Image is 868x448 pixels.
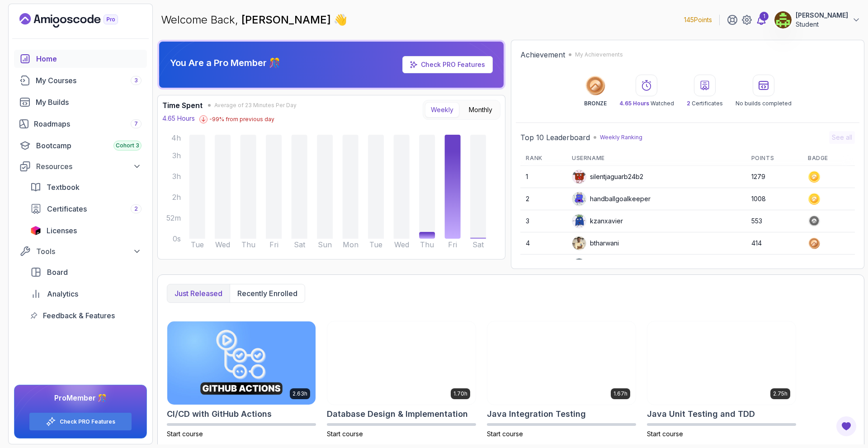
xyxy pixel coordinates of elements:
[171,133,181,142] tspan: 4h
[327,408,468,420] h2: Database Design & Implementation
[420,240,434,249] tspan: Thu
[134,77,138,84] span: 3
[167,408,272,420] h2: CI/CD with GitHub Actions
[572,170,643,184] div: silentjaguarb24b2
[487,321,636,405] img: Java Integration Testing card
[463,102,498,118] button: Monthly
[14,137,147,155] a: bootcamp
[759,12,769,21] div: 1
[170,57,280,69] p: You Are a Pro Member 🎊
[802,151,855,166] th: Badge
[25,307,147,325] a: feedback
[487,430,523,438] span: Start course
[520,132,590,143] h2: Top 10 Leaderboard
[173,234,181,243] tspan: 0s
[746,210,802,232] td: 553
[14,71,147,90] a: courses
[172,151,181,160] tspan: 3h
[25,263,147,281] a: board
[47,225,77,236] span: Licenses
[175,288,222,299] p: Just released
[167,321,316,439] a: CI/CD with GitHub Actions card2.63hCI/CD with GitHub ActionsStart course
[394,240,409,249] tspan: Wed
[327,321,476,439] a: Database Design & Implementation card1.70hDatabase Design & ImplementationStart course
[520,151,566,166] th: Rank
[746,166,802,188] td: 1279
[829,131,855,144] button: See all
[162,114,195,123] p: 4.65 Hours
[647,408,755,420] h2: Java Unit Testing and TDD
[520,49,565,60] h2: Achievement
[318,240,332,249] tspan: Sun
[43,310,115,321] span: Feedback & Features
[572,236,586,250] img: user profile image
[600,134,642,141] p: Weekly Ranking
[796,11,848,20] p: [PERSON_NAME]
[241,13,334,26] span: [PERSON_NAME]
[566,151,746,166] th: Username
[230,284,305,302] button: Recently enrolled
[520,255,566,277] td: 5
[746,232,802,255] td: 414
[36,97,142,108] div: My Builds
[25,178,147,196] a: textbook
[327,321,476,405] img: Database Design & Implementation card
[774,11,792,28] img: user profile image
[36,246,142,257] div: Tools
[166,213,181,222] tspan: 52m
[327,430,363,438] span: Start course
[172,172,181,181] tspan: 3h
[214,102,297,109] span: Average of 23 Minutes Per Day
[19,13,139,28] a: Landing page
[575,51,623,58] p: My Achievements
[47,182,80,193] span: Textbook
[47,203,87,214] span: Certificates
[572,214,586,228] img: default monster avatar
[47,267,68,278] span: Board
[294,240,306,249] tspan: Sat
[746,255,802,277] td: 282
[572,259,586,272] img: user profile image
[619,100,674,107] p: Watched
[134,205,138,212] span: 2
[47,288,78,299] span: Analytics
[167,430,203,438] span: Start course
[572,236,619,250] div: btharwani
[487,321,636,439] a: Java Integration Testing card1.67hJava Integration TestingStart course
[520,166,566,188] td: 1
[520,210,566,232] td: 3
[613,390,627,397] p: 1.67h
[619,100,649,107] span: 4.65 Hours
[448,240,457,249] tspan: Fri
[116,142,139,149] span: Cohort 3
[25,200,147,218] a: certificates
[269,240,278,249] tspan: Fri
[572,170,586,184] img: default monster avatar
[369,240,382,249] tspan: Tue
[292,390,307,397] p: 2.63h
[746,151,802,166] th: Points
[572,192,651,206] div: handballgoalkeeper
[520,232,566,255] td: 4
[756,14,767,25] a: 1
[237,288,297,299] p: Recently enrolled
[774,11,861,29] button: user profile image[PERSON_NAME]Student
[162,100,203,111] h3: Time Spent
[572,214,623,228] div: kzanxavier
[191,240,204,249] tspan: Tue
[835,415,857,437] button: Open Feedback Button
[687,100,690,107] span: 2
[402,56,493,73] a: Check PRO Features
[14,243,147,259] button: Tools
[30,226,41,235] img: jetbrains icon
[36,161,142,172] div: Resources
[36,140,142,151] div: Bootcamp
[343,240,359,249] tspan: Mon
[421,61,485,68] a: Check PRO Features
[684,15,712,24] p: 145 Points
[746,188,802,210] td: 1008
[487,408,586,420] h2: Java Integration Testing
[472,240,484,249] tspan: Sat
[687,100,723,107] p: Certificates
[34,118,142,129] div: Roadmaps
